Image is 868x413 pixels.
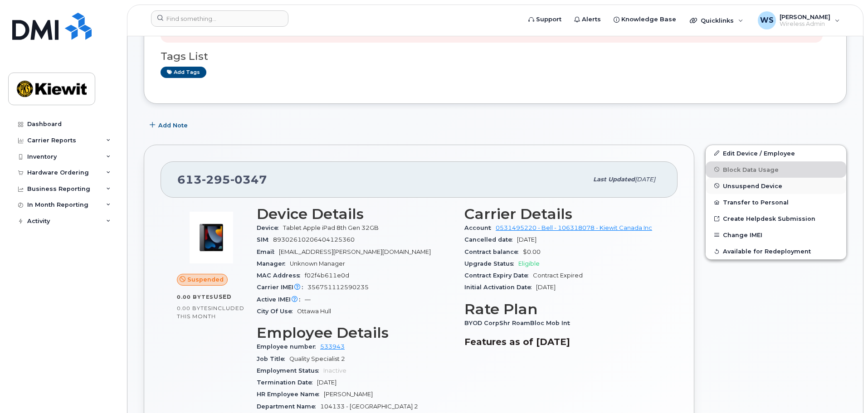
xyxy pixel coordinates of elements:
[273,236,355,243] span: 89302610206404125360
[257,403,320,410] span: Department Name
[723,248,811,255] span: Available for Redeployment
[257,260,290,267] span: Manager
[706,145,846,161] a: Edit Device / Employee
[279,248,431,255] span: [EMAIL_ADDRESS][PERSON_NAME][DOMAIN_NAME]
[144,117,195,134] button: Add Note
[257,308,297,315] span: City Of Use
[780,13,830,20] span: [PERSON_NAME]
[290,260,345,267] span: Unknown Manager
[283,224,379,231] span: Tablet Apple iPad 8th Gen 32GB
[518,260,540,267] span: Eligible
[464,272,533,279] span: Contract Expiry Date
[305,296,311,303] span: —
[706,243,846,259] button: Available for Redeployment
[464,224,496,231] span: Account
[536,15,561,24] span: Support
[706,227,846,243] button: Change IMEI
[317,379,336,386] span: [DATE]
[523,248,541,255] span: $0.00
[257,248,279,255] span: Email
[464,236,517,243] span: Cancelled date
[202,173,230,186] span: 295
[780,20,830,28] span: Wireless Admin
[706,178,846,194] button: Unsuspend Device
[464,284,536,291] span: Initial Activation Date
[324,391,373,398] span: [PERSON_NAME]
[161,67,206,78] a: Add tags
[568,10,607,29] a: Alerts
[683,11,750,29] div: Quicklinks
[257,367,323,374] span: Employment Status
[151,10,288,27] input: Find something...
[496,224,652,231] a: 0531495220 - Bell - 106318078 - Kiewit Canada Inc
[635,176,655,183] span: [DATE]
[184,210,239,265] img: image20231002-3703462-1u43ywx.jpeg
[297,308,331,315] span: Ottawa Hull
[177,173,267,186] span: 613
[177,294,214,300] span: 0.00 Bytes
[158,121,188,130] span: Add Note
[257,296,305,303] span: Active IMEI
[307,284,369,291] span: 356751112590235
[257,284,307,291] span: Carrier IMEI
[464,248,523,255] span: Contract balance
[517,236,536,243] span: [DATE]
[187,275,224,284] span: Suspended
[464,320,575,326] span: BYOD CorpShr RoamBloc Mob Int
[464,206,661,222] h3: Carrier Details
[723,182,782,189] span: Unsuspend Device
[305,272,349,279] span: f02f4b611e0d
[607,10,683,29] a: Knowledge Base
[161,51,830,62] h3: Tags List
[706,210,846,227] a: Create Helpdesk Submission
[230,173,267,186] span: 0347
[320,343,345,350] a: 533943
[621,15,676,24] span: Knowledge Base
[522,10,568,29] a: Support
[257,236,273,243] span: SIM
[751,11,846,29] div: William Sansom
[320,403,418,410] span: 104133 - [GEOGRAPHIC_DATA] 2
[257,206,454,222] h3: Device Details
[257,391,324,398] span: HR Employee Name
[706,194,846,210] button: Transfer to Personal
[533,272,583,279] span: Contract Expired
[257,325,454,341] h3: Employee Details
[701,17,734,24] span: Quicklinks
[464,301,661,317] h3: Rate Plan
[536,284,556,291] span: [DATE]
[706,161,846,178] button: Block Data Usage
[829,374,861,406] iframe: Messenger Launcher
[323,367,346,374] span: Inactive
[289,355,345,362] span: Quality Specialist 2
[214,293,232,300] span: used
[257,343,320,350] span: Employee number
[582,15,601,24] span: Alerts
[760,15,774,26] span: WS
[257,272,305,279] span: MAC Address
[593,176,635,183] span: Last updated
[464,260,518,267] span: Upgrade Status
[257,355,289,362] span: Job Title
[464,336,661,347] h3: Features as of [DATE]
[177,305,211,311] span: 0.00 Bytes
[257,224,283,231] span: Device
[257,379,317,386] span: Termination Date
